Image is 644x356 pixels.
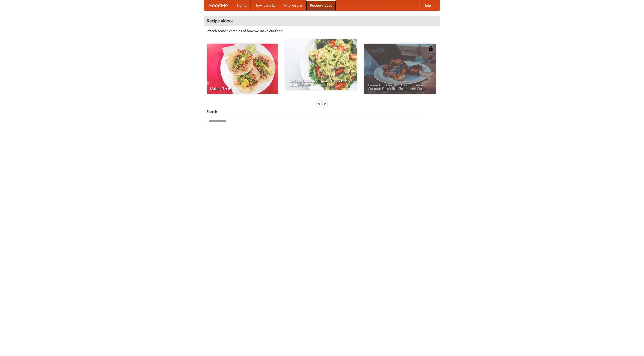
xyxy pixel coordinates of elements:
div: « [317,100,321,107]
span: Making Tacos [210,87,274,90]
p: Watch some examples of how we make our food! [207,28,437,33]
a: Home [233,0,251,10]
a: An Easy, Summery Tomato Pasta That's Ready for Fall [285,39,357,90]
a: Recipe videos [306,0,336,10]
h5: Search [207,109,437,114]
a: How it works [251,0,279,10]
a: Help [419,0,435,10]
a: Who we are [279,0,306,10]
a: Making Tacos [207,44,278,94]
h4: Recipe videos [204,16,440,26]
img: 483408.png [428,46,433,51]
div: » [323,100,327,107]
a: FoodMe [204,0,233,10]
span: An Easy, Summery Tomato Pasta That's Ready for Fall [289,79,353,86]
